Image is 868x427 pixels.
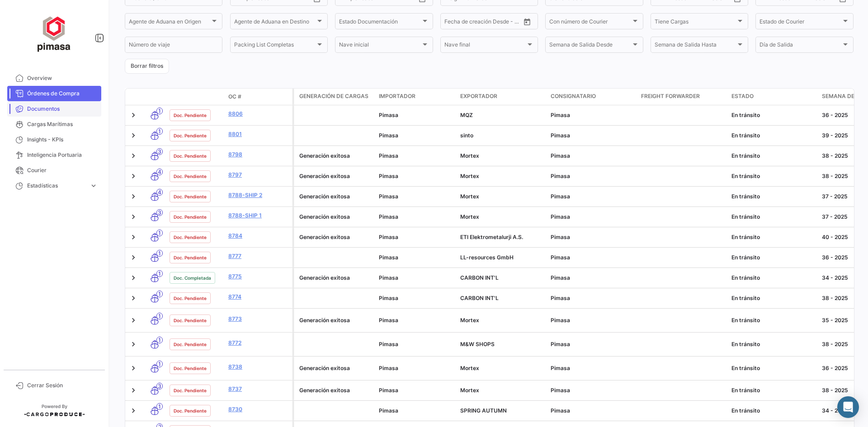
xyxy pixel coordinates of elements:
[460,152,479,159] span: Mortex
[299,172,372,180] div: Generación exitosa
[174,112,207,119] span: Doc. Pendiente
[228,252,289,260] a: 8777
[174,213,207,221] span: Doc. Pendiente
[299,386,372,394] div: Generación exitosa
[156,291,163,297] span: 1
[837,396,859,418] div: Abrir Intercom Messenger
[641,92,700,100] span: Freight Forwarder
[551,365,570,371] span: Pimasa
[444,19,461,26] input: Desde
[129,406,138,415] a: Expand/Collapse Row
[379,387,398,394] span: Pimasa
[460,341,495,347] span: M&W SHOPS
[379,234,398,240] span: Pimasa
[174,341,207,348] span: Doc. Pendiente
[551,193,570,200] span: Pimasa
[731,92,754,100] span: Estado
[551,213,570,220] span: Pimasa
[27,182,86,190] span: Estadísticas
[379,317,398,324] span: Pimasa
[637,89,728,105] datatable-header-cell: Freight Forwarder
[299,192,372,201] div: Generación exitosa
[379,132,398,139] span: Pimasa
[460,365,479,371] span: Mortex
[27,89,98,98] span: Órdenes de Compra
[7,117,101,132] a: Cargas Marítimas
[27,74,98,82] span: Overview
[228,405,289,413] a: 8730
[731,111,815,119] div: En tránsito
[551,92,596,100] span: Consignatario
[731,152,815,160] div: En tránsito
[551,387,570,394] span: Pimasa
[460,234,523,240] span: ETI Elektrometalurji A.S.
[228,211,289,220] a: 8788-Ship 1
[228,272,289,281] a: 8775
[731,172,815,180] div: En tránsito
[156,148,163,155] span: 3
[460,317,479,324] span: Mortex
[444,43,526,49] span: Nave final
[379,213,398,220] span: Pimasa
[379,341,398,347] span: Pimasa
[27,136,98,144] span: Insights - KPIs
[32,11,77,56] img: ff117959-d04a-4809-8d46-49844dc85631.png
[551,173,570,179] span: Pimasa
[551,317,570,324] span: Pimasa
[156,250,163,257] span: 1
[174,173,207,180] span: Doc. Pendiente
[174,387,207,394] span: Doc. Pendiente
[460,92,497,100] span: Exportador
[156,361,163,367] span: 1
[174,274,211,282] span: Doc. Completada
[174,295,207,302] span: Doc. Pendiente
[299,364,372,372] div: Generación exitosa
[731,233,815,241] div: En tránsito
[174,254,207,261] span: Doc. Pendiente
[129,233,138,242] a: Expand/Collapse Row
[7,163,101,178] a: Courier
[234,43,316,49] span: Packing List Completas
[129,212,138,221] a: Expand/Collapse Row
[460,112,473,118] span: MQZ
[156,230,163,236] span: 1
[228,232,289,240] a: 8784
[228,293,289,301] a: 8774
[7,86,101,101] a: Órdenes de Compra
[299,274,372,282] div: Generación exitosa
[731,294,815,302] div: En tránsito
[731,316,815,324] div: En tránsito
[156,337,163,343] span: 1
[228,93,241,101] span: OC #
[129,151,138,160] a: Expand/Collapse Row
[7,147,101,163] a: Inteligencia Portuaria
[228,315,289,323] a: 8773
[228,363,289,371] a: 8738
[759,19,841,26] span: Estado de Courier
[379,92,415,100] span: Importador
[7,132,101,147] a: Insights - KPIs
[228,385,289,393] a: 8737
[156,209,163,216] span: 3
[731,386,815,394] div: En tránsito
[551,132,570,139] span: Pimasa
[129,253,138,262] a: Expand/Collapse Row
[460,387,479,394] span: Mortex
[379,152,398,159] span: Pimasa
[129,386,138,395] a: Expand/Collapse Row
[339,43,420,49] span: Nave inicial
[27,381,98,389] span: Cerrar Sesión
[129,340,138,349] a: Expand/Collapse Row
[549,19,631,26] span: Con número de Courier
[551,254,570,261] span: Pimasa
[467,19,503,26] input: Hasta
[129,172,138,181] a: Expand/Collapse Row
[731,407,815,415] div: En tránsito
[156,128,163,135] span: 1
[460,295,499,301] span: CARBON INT'L
[551,407,570,414] span: Pimasa
[129,131,138,140] a: Expand/Collapse Row
[379,254,398,261] span: Pimasa
[174,193,207,200] span: Doc. Pendiente
[129,273,138,282] a: Expand/Collapse Row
